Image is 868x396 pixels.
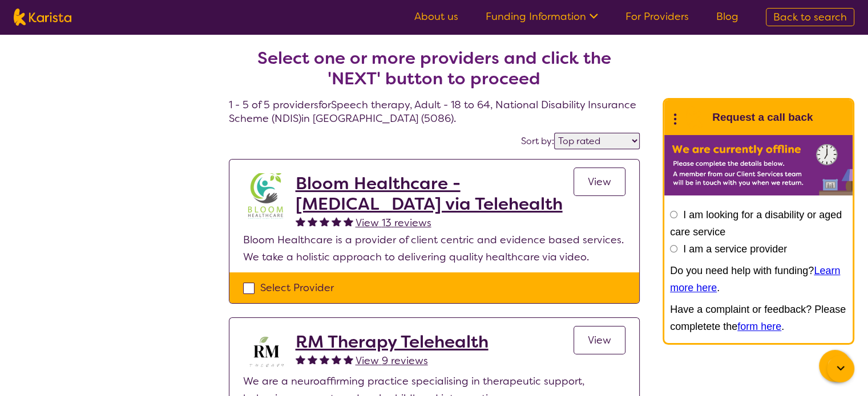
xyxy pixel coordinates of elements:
span: Back to search [773,10,847,24]
img: Karista offline chat form to request call back [664,135,853,195]
a: Blog [716,10,738,23]
span: View [588,175,611,189]
h4: 1 - 5 of 5 providers for Speech therapy , Adult - 18 to 64 , National Disability Insurance Scheme... [229,21,640,125]
img: Karista [683,106,705,129]
p: Do you need help with funding? . [670,262,847,296]
img: fullstar [296,217,305,226]
a: form here [737,321,781,332]
img: fullstar [320,217,329,226]
a: Funding Information [486,10,598,23]
p: Have a complaint or feedback? Please completete the . [670,301,847,335]
img: fullstar [332,354,341,364]
img: fullstar [308,354,317,364]
span: View 13 reviews [356,216,431,230]
a: For Providers [625,10,689,23]
h1: Request a call back [712,109,813,126]
img: fullstar [344,354,353,364]
img: zwiibkx12ktnkwfsqv1p.jpg [243,173,289,219]
a: View [574,326,625,354]
img: fullstar [320,354,329,364]
a: Bloom Healthcare - [MEDICAL_DATA] via Telehealth [296,173,574,214]
h2: Select one or more providers and click the 'NEXT' button to proceed [243,48,626,89]
a: View [574,168,625,196]
label: I am looking for a disability or aged care service [670,209,842,238]
p: Bloom Healthcare is a provider of client centric and evidence based services. We take a holistic ... [243,231,625,266]
img: fullstar [296,354,305,364]
span: View 9 reviews [356,354,428,368]
a: RM Therapy Telehealth [296,332,488,352]
label: Sort by: [521,135,554,147]
a: View 9 reviews [356,352,428,369]
span: View [588,333,611,347]
img: b3hjthhf71fnbidirs13.png [243,332,289,373]
img: fullstar [344,217,353,226]
a: About us [414,10,458,23]
a: View 13 reviews [356,214,431,231]
a: Back to search [766,8,854,26]
label: I am a service provider [683,243,787,255]
img: Karista logo [14,9,71,26]
img: fullstar [308,217,317,226]
img: fullstar [332,217,341,226]
button: Channel Menu [819,350,851,382]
